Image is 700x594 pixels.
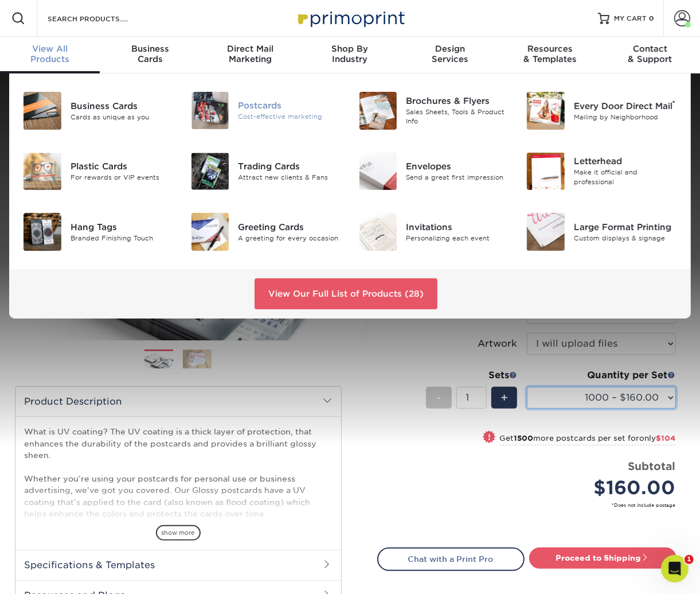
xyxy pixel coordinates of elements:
a: Business Cards Business Cards Cards as unique as you [23,87,174,134]
div: Make it official and professional [574,168,677,187]
span: show more [156,525,201,541]
a: Letterhead Letterhead Make it official and professional [526,148,677,195]
div: Envelopes [406,160,509,173]
div: Send a great first impression [406,173,509,183]
div: Industry [300,44,400,64]
img: Letterhead [527,153,565,191]
strong: Subtotal [628,460,676,472]
span: Resources [500,44,600,54]
div: & Templates [500,44,600,64]
div: Personalizing each event [406,234,509,243]
span: Direct Mail [200,44,300,54]
span: MY CART [614,14,647,24]
a: Invitations Invitations Personalizing each event [359,208,510,255]
span: 0 [649,14,654,22]
a: BusinessCards [100,37,200,73]
a: DesignServices [400,37,500,73]
div: Cards [100,44,200,64]
a: Trading Cards Trading Cards Attract new clients & Fans [191,148,342,195]
div: Hang Tags [71,221,174,234]
div: Brochures & Flyers [406,95,509,107]
div: A greeting for every occasion [238,234,341,243]
div: $160.00 [535,474,676,502]
a: Resources& Templates [500,37,600,73]
a: Every Door Direct Mail Every Door Direct Mail® Mailing by Neighborhood [526,87,677,134]
div: Attract new clients & Fans [238,173,341,183]
div: Plastic Cards [71,160,174,173]
img: Every Door Direct Mail [527,92,565,130]
div: Marketing [200,44,300,64]
a: Hang Tags Hang Tags Branded Finishing Touch [23,208,174,255]
a: Envelopes Envelopes Send a great first impression [359,148,510,195]
span: Business [100,44,200,54]
a: View Our Full List of Products (28) [255,278,437,309]
div: Business Cards [71,99,174,112]
div: Greeting Cards [238,221,341,234]
img: Primoprint [293,6,408,30]
div: Branded Finishing Touch [71,234,174,243]
small: *Does not include postage [386,502,676,508]
a: Greeting Cards Greeting Cards A greeting for every occasion [191,208,342,255]
iframe: Intercom live chat [661,555,689,583]
a: Brochures & Flyers Brochures & Flyers Sales Sheets, Tools & Product Info [359,87,510,134]
img: Postcards [191,92,229,129]
img: Large Format Printing [527,213,565,251]
div: Letterhead [574,156,677,168]
a: Shop ByIndustry [300,37,400,73]
input: SEARCH PRODUCTS..... [46,11,158,25]
sup: ® [672,99,675,107]
span: Shop By [300,44,400,54]
div: Cost-effective marketing [238,112,341,122]
a: Chat with a Print Pro [377,548,525,570]
a: Contact& Support [600,37,700,73]
div: Sales Sheets, Tools & Product Info [406,107,509,126]
img: Hang Tags [24,213,61,251]
a: Large Format Printing Large Format Printing Custom displays & signage [526,208,677,255]
div: Mailing by Neighborhood [574,112,677,122]
a: Plastic Cards Plastic Cards For rewards or VIP events [23,148,174,195]
a: Postcards Postcards Cost-effective marketing [191,87,342,134]
div: Large Format Printing [574,221,677,234]
h2: Specifications & Templates [15,550,341,580]
img: Greeting Cards [191,213,229,251]
div: Every Door Direct Mail [574,99,677,112]
span: Contact [600,44,700,54]
div: Trading Cards [238,160,341,173]
img: Plastic Cards [24,153,61,191]
img: Envelopes [359,153,397,191]
img: Brochures & Flyers [359,92,397,130]
span: Design [400,44,500,54]
div: Postcards [238,99,341,112]
div: Services [400,44,500,64]
img: Business Cards [24,92,61,130]
a: Proceed to Shipping [529,548,676,568]
div: & Support [600,44,700,64]
div: For rewards or VIP events [71,173,174,183]
span: 1 [685,555,694,564]
img: Trading Cards [191,153,229,191]
div: Custom displays & signage [574,234,677,243]
img: Invitations [359,213,397,251]
a: Direct MailMarketing [200,37,300,73]
div: Cards as unique as you [71,112,174,122]
div: Invitations [406,221,509,234]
